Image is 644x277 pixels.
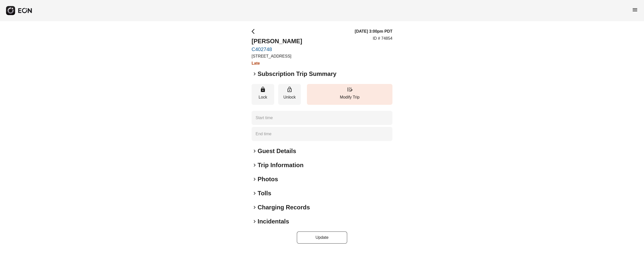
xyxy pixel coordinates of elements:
[252,37,302,45] h2: [PERSON_NAME]
[307,84,392,105] button: Modify Trip
[347,86,353,93] span: edit_road
[355,28,392,34] h3: [DATE] 3:00pm PDT
[252,176,258,182] span: keyboard_arrow_right
[297,232,347,244] button: Update
[632,7,638,13] span: menu
[278,84,301,105] button: Unlock
[252,71,258,77] span: keyboard_arrow_right
[258,147,296,155] h2: Guest Details
[258,203,310,211] h2: Charging Records
[252,218,258,224] span: keyboard_arrow_right
[373,35,392,41] p: ID # 74854
[252,190,258,196] span: keyboard_arrow_right
[309,94,390,100] p: Modify Trip
[252,53,302,59] p: [STREET_ADDRESS]
[258,217,289,225] h2: Incidentals
[258,70,336,78] h2: Subscription Trip Summary
[258,161,304,169] h2: Trip Information
[252,162,258,168] span: keyboard_arrow_right
[252,46,302,52] a: C402748
[258,189,271,197] h2: Tolls
[252,60,302,66] h3: Late
[252,84,274,105] button: Lock
[281,94,298,100] p: Unlock
[252,204,258,210] span: keyboard_arrow_right
[252,148,258,154] span: keyboard_arrow_right
[260,86,266,93] span: lock
[287,86,293,93] span: lock_open
[258,175,278,183] h2: Photos
[252,28,258,34] span: arrow_back_ios
[254,94,272,100] p: Lock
